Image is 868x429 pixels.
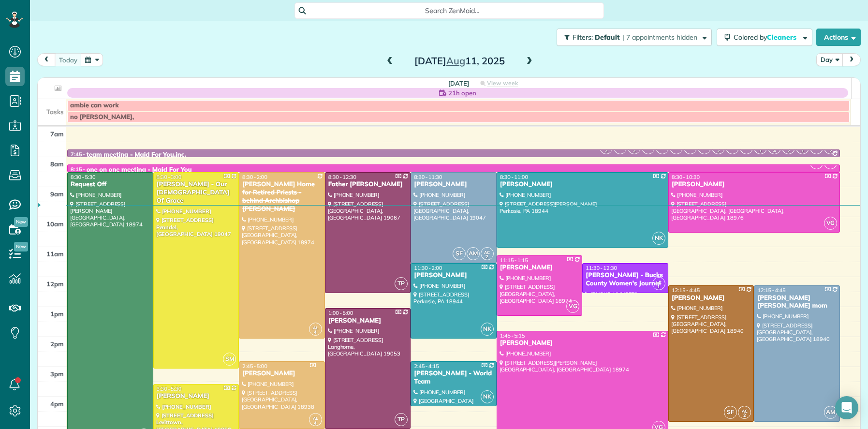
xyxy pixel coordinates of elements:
[414,363,439,370] span: 2:45 - 4:15
[157,385,182,392] span: 3:30 - 5:30
[500,174,528,180] span: 8:30 - 11:00
[71,174,96,180] span: 8:30 - 5:30
[652,232,665,245] span: NK
[328,317,408,325] div: [PERSON_NAME]
[55,53,82,66] button: today
[50,190,64,198] span: 9am
[50,370,64,378] span: 3pm
[671,180,837,189] div: [PERSON_NAME]
[767,33,798,42] span: Cleaners
[46,250,64,258] span: 11am
[395,413,408,426] span: TP
[842,53,861,66] button: next
[14,242,28,251] span: New
[309,328,322,337] small: 4
[50,340,64,348] span: 2pm
[328,310,353,316] span: 1:00 - 5:00
[70,180,150,189] div: Request Off
[50,310,64,318] span: 1pm
[242,180,322,213] div: [PERSON_NAME] Home for Retired Priests - behind Archbishop [PERSON_NAME]
[242,363,267,370] span: 2:45 - 5:00
[453,247,466,260] span: SF
[37,53,56,66] button: prev
[87,151,186,159] div: team meeting - Maid For You,inc.
[628,147,640,156] small: 2
[413,180,494,189] div: [PERSON_NAME]
[448,79,469,87] span: [DATE]
[446,55,465,67] span: Aug
[622,33,697,42] span: | 7 appointments hidden
[309,419,322,428] small: 4
[242,370,322,378] div: [PERSON_NAME]
[414,265,442,271] span: 11:30 - 2:00
[816,53,843,66] button: Day
[672,174,700,180] span: 8:30 - 10:30
[600,147,612,156] small: 2
[671,294,751,302] div: [PERSON_NAME]
[757,287,785,294] span: 12:15 - 4:45
[487,79,518,87] span: View week
[717,29,812,46] button: Colored byCleaners
[586,265,617,271] span: 11:30 - 12:30
[573,33,593,42] span: Filters:
[824,217,837,230] span: VG
[328,174,356,180] span: 8:30 - 12:30
[395,277,408,290] span: TP
[757,294,837,311] div: [PERSON_NAME] [PERSON_NAME] mom
[46,220,64,228] span: 10am
[653,282,665,292] small: 1
[824,147,837,156] small: 2
[156,180,236,205] div: [PERSON_NAME] - Our [DEMOGRAPHIC_DATA] Of Grace
[500,339,665,347] div: [PERSON_NAME]
[500,332,525,339] span: 1:45 - 5:15
[481,252,493,262] small: 2
[816,29,861,46] button: Actions
[500,180,665,189] div: [PERSON_NAME]
[313,415,318,421] span: AL
[156,392,236,400] div: [PERSON_NAME]
[50,400,64,408] span: 4pm
[414,174,442,180] span: 8:30 - 11:30
[796,147,809,156] small: 1
[754,147,766,156] small: 1
[70,113,134,121] span: no [PERSON_NAME],
[500,257,528,264] span: 11:15 - 1:15
[724,406,737,419] span: SF
[70,102,119,109] span: ambie can work
[738,411,750,420] small: 2
[768,147,780,156] small: 4
[313,325,318,330] span: AL
[328,180,408,189] div: Father [PERSON_NAME]
[484,250,490,255] span: AC
[835,396,858,419] div: Open Intercom Messenger
[595,33,620,42] span: Default
[467,247,480,260] span: AM
[742,408,748,414] span: AC
[557,29,712,46] button: Filters: Default | 7 appointments hidden
[481,323,494,336] span: NK
[672,287,700,294] span: 12:15 - 4:45
[87,166,192,174] div: one on one meeting - Maid For You
[242,174,267,180] span: 8:30 - 2:00
[157,174,182,180] span: 8:30 - 3:00
[824,406,837,419] span: AM
[782,147,794,156] small: 2
[399,56,520,66] h2: [DATE] 11, 2025
[46,280,64,288] span: 12pm
[50,160,64,168] span: 8am
[656,280,662,285] span: LC
[500,264,580,272] div: [PERSON_NAME]
[552,29,712,46] a: Filters: Default | 7 appointments hidden
[50,130,64,138] span: 7am
[413,370,494,386] div: [PERSON_NAME] - World Team
[566,300,579,313] span: VG
[413,271,494,280] div: [PERSON_NAME]
[712,147,724,156] small: 2
[481,390,494,403] span: NK
[14,217,28,227] span: New
[585,271,665,288] div: [PERSON_NAME] - Bucks County Women's Journal
[223,353,236,366] span: SM
[448,88,476,98] span: 21h open
[734,33,800,42] span: Colored by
